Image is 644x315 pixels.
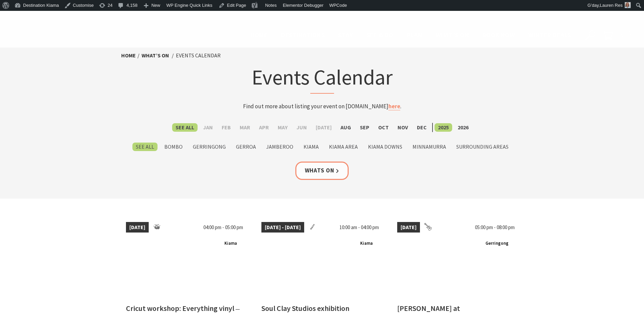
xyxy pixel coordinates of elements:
[375,123,392,132] label: Oct
[356,123,373,132] label: Sep
[126,222,149,233] span: [DATE]
[256,123,272,132] label: Apr
[357,239,375,248] span: Kiama
[261,303,349,313] h4: Soul Clay Studios exhibition
[251,31,268,39] span: Home
[161,143,186,151] label: Bombo
[218,123,234,132] label: Feb
[472,222,518,233] span: 05:00 pm - 08:00 pm
[413,123,430,132] label: Dec
[189,102,455,111] p: Find out more about listing your event on [DOMAIN_NAME] .
[263,143,297,151] label: Jamberoo
[312,123,335,132] label: [DATE]
[189,143,229,151] label: Gerringong
[600,3,623,8] span: Lauren Res
[483,239,511,248] span: Gerringong
[336,222,382,233] span: 10:00 am - 04:00 pm
[454,123,472,132] label: 2026
[222,239,240,248] span: Kiama
[233,143,259,151] label: Gerroa
[394,123,411,132] label: Nov
[126,303,234,313] h4: Cricut workshop: Everything vinyl
[172,123,198,132] label: See All
[281,31,325,39] span: Destinations
[482,31,515,39] span: Book now
[367,31,393,39] span: See & Do
[200,222,246,233] span: 04:00 pm - 05:00 pm
[407,31,422,39] span: Plan
[625,2,631,8] img: Res-lauren-square-150x150.jpg
[200,123,216,132] label: Jan
[261,222,304,233] span: [DATE] - [DATE]
[435,123,452,132] label: 2025
[274,123,291,132] label: May
[337,123,354,132] label: Aug
[397,222,420,233] span: [DATE]
[388,103,400,110] a: here
[409,143,449,151] label: Minnamurra
[244,30,577,41] nav: Main Menu
[236,123,254,132] label: Mar
[338,31,353,39] span: Stay
[326,143,361,151] label: Kiama Area
[295,162,349,180] a: Whats On
[528,31,571,39] span: Winter Deals
[293,123,310,132] label: Jun
[365,143,406,151] label: Kiama Downs
[300,143,322,151] label: Kiama
[453,143,512,151] label: Surrounding Areas
[436,31,469,39] span: What’s On
[189,63,455,94] h1: Events Calendar
[132,143,158,151] label: See All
